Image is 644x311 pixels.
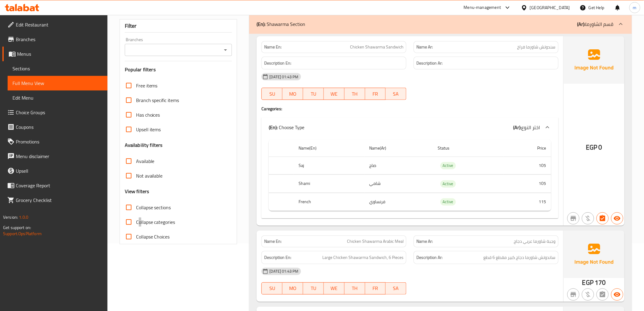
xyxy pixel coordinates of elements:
[16,123,103,131] span: Coupons
[16,138,103,145] span: Promotions
[324,282,345,295] button: WE
[8,76,107,90] a: Full Menu View
[326,284,342,293] span: WE
[365,88,386,100] button: FR
[484,254,556,261] span: ساندوتش شاورما دجاج كبير مقطع 6 قطع
[125,66,232,73] h3: Popular filters
[564,231,625,278] img: Ae5nvW7+0k+MAAAAAElFTkSuQmCC
[324,88,345,100] button: WE
[249,14,632,34] div: (En): Shawarma Section(Ar):قسم الشاورما
[597,212,609,224] button: Has choices
[16,167,103,175] span: Upsell
[261,137,558,219] div: (En): Shawarma Section(Ar):قسم الشاورما
[433,140,504,157] th: Status
[3,213,18,221] span: Version:
[2,164,107,178] a: Upsell
[16,109,103,116] span: Choice Groups
[267,268,301,274] span: [DATE] 01:43 PM
[388,284,404,293] span: SA
[264,238,282,245] strong: Name En:
[582,288,594,301] button: Purchased item
[504,140,551,157] th: Price
[16,196,103,204] span: Grocery Checklist
[522,123,540,132] span: اختر النوع
[19,213,28,221] span: 1.0.0
[285,90,301,98] span: MO
[530,4,570,11] div: [GEOGRAPHIC_DATA]
[16,36,103,43] span: Branches
[12,65,103,72] span: Sections
[365,193,433,211] td: فرنساوي
[582,277,593,288] span: EGP
[303,282,324,295] button: TU
[2,120,107,134] a: Coupons
[345,88,365,100] button: TH
[440,162,456,169] span: Active
[136,172,163,179] span: Not available
[368,90,383,98] span: FR
[136,126,161,133] span: Upsell items
[577,20,614,28] p: قسم الشاورما
[513,123,522,132] b: (Ar):
[261,282,282,295] button: SU
[294,140,365,157] th: Name(En)
[125,19,232,33] div: Filter
[294,193,365,211] th: French
[264,59,291,67] strong: Description En:
[125,142,163,149] h3: Availability filters
[306,90,321,98] span: TU
[16,153,103,160] span: Menu disclaimer
[136,204,171,211] span: Collapse sections
[267,74,301,80] span: [DATE] 01:43 PM
[264,284,280,293] span: SU
[257,19,265,29] b: (En):
[136,233,170,240] span: Collapse Choices
[347,284,363,293] span: TH
[264,44,282,50] strong: Name En:
[294,157,365,175] th: Saj
[125,188,149,195] h3: View filters
[2,134,107,149] a: Promotions
[264,254,291,261] strong: Description En:
[16,182,103,189] span: Coverage Report
[136,97,179,104] span: Branch specific items
[440,180,456,187] span: Active
[365,282,386,295] button: FR
[368,284,383,293] span: FR
[269,123,278,132] b: (En):
[633,4,637,11] span: m
[8,61,107,76] a: Sections
[567,212,579,224] button: Not branch specific item
[8,90,107,105] a: Edit Menu
[440,198,456,206] div: Active
[416,59,443,67] strong: Description Ar:
[282,88,303,100] button: MO
[595,277,606,288] span: 170
[294,175,365,193] th: Shami
[597,288,609,301] button: Not has choices
[282,282,303,295] button: MO
[365,140,433,157] th: Name(Ar)
[2,149,107,164] a: Menu disclaimer
[350,44,404,50] span: Chicken Shawarma Sandwich
[2,105,107,120] a: Choice Groups
[261,88,282,100] button: SU
[285,284,301,293] span: MO
[136,157,155,165] span: Available
[3,224,31,231] span: Get support on:
[416,238,433,245] strong: Name Ar:
[599,141,602,153] span: 0
[464,4,501,11] div: Menu-management
[416,254,443,261] strong: Description Ar:
[3,230,42,238] a: Support.OpsPlatform
[577,19,586,29] b: (Ar):
[347,90,363,98] span: TH
[564,36,625,84] img: Ae5nvW7+0k+MAAAAAElFTkSuQmCC
[611,288,623,301] button: Available
[306,284,321,293] span: TU
[2,178,107,193] a: Coverage Report
[365,175,433,193] td: شامي
[12,94,103,101] span: Edit Menu
[264,90,280,98] span: SU
[504,193,551,211] td: 115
